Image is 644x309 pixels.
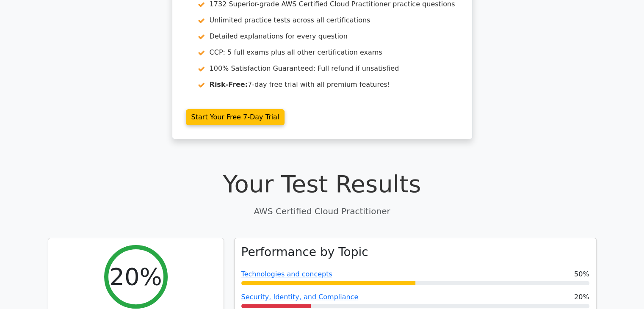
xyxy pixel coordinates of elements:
span: 20% [574,292,589,302]
h1: Your Test Results [48,170,597,198]
span: 50% [574,269,589,279]
p: AWS Certified Cloud Practitioner [48,205,597,218]
h3: Performance by Topic [241,245,368,259]
a: Security, Identity, and Compliance [241,293,359,301]
h2: 20% [109,262,162,291]
a: Technologies and concepts [241,270,332,278]
a: Start Your Free 7-Day Trial [186,109,285,125]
